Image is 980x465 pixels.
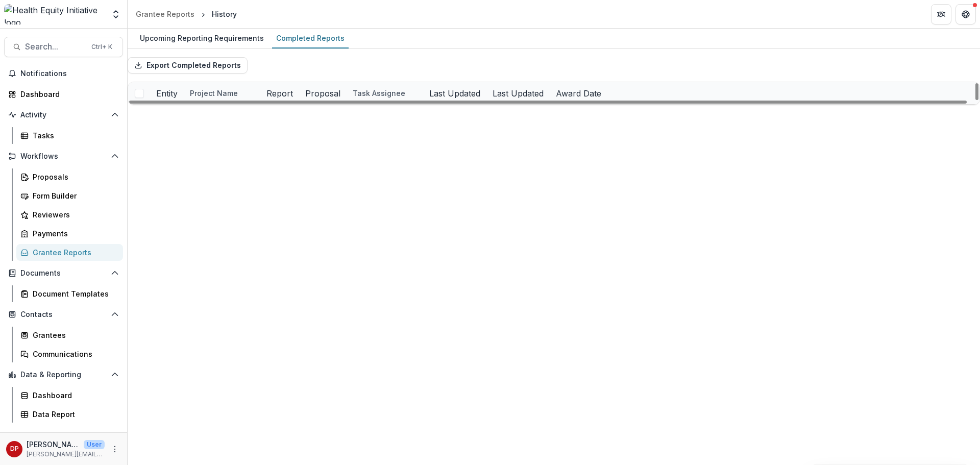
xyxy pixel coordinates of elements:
[33,190,115,201] div: Form Builder
[4,148,123,164] button: Open Workflows
[150,82,184,104] div: Entity
[212,9,237,19] div: History
[33,130,115,141] div: Tasks
[89,41,114,53] div: Ctrl + K
[423,82,486,104] div: Last Updated
[486,87,550,100] div: Last Updated
[299,82,347,104] div: Proposal
[260,82,299,104] div: Report
[136,9,194,19] div: Grantee Reports
[4,366,123,383] button: Open Data & Reporting
[33,288,115,299] div: Document Templates
[931,4,951,25] button: Partners
[132,7,199,21] a: Grantee Reports
[4,306,123,323] button: Open Contacts
[109,4,123,25] button: Open entity switcher
[25,42,85,52] span: Search...
[550,87,607,100] div: Award Date
[550,82,607,104] div: Award Date
[20,69,119,78] span: Notifications
[16,127,123,144] a: Tasks
[109,443,121,455] button: More
[10,446,19,452] div: Dr. Janel Pasley
[4,65,123,82] button: Notifications
[272,31,349,45] div: Completed Reports
[16,168,123,185] a: Proposals
[16,327,123,344] a: Grantees
[299,87,347,100] div: Proposal
[33,172,115,182] div: Proposals
[347,82,423,104] div: Task Assignee
[4,265,123,281] button: Open Documents
[16,225,123,242] a: Payments
[184,82,260,104] div: Project Name
[272,29,349,48] a: Completed Reports
[132,7,241,21] nav: breadcrumb
[16,244,123,261] a: Grantee Reports
[16,285,123,302] a: Document Templates
[33,209,115,220] div: Reviewers
[20,371,107,379] span: Data & Reporting
[128,57,248,74] button: Export Completed Reports
[486,82,550,104] div: Last Updated
[20,89,115,100] div: Dashboard
[27,450,105,459] p: [PERSON_NAME][EMAIL_ADDRESS][PERSON_NAME][DATE][DOMAIN_NAME]
[955,4,976,25] button: Get Help
[260,87,299,100] div: Report
[16,206,123,223] a: Reviewers
[33,330,115,340] div: Grantees
[33,409,115,420] div: Data Report
[150,87,184,100] div: Entity
[136,31,268,45] div: Upcoming Reporting Requirements
[4,4,105,25] img: Health Equity Initiative logo
[423,87,486,100] div: Last Updated
[136,29,268,48] a: Upcoming Reporting Requirements
[20,111,107,119] span: Activity
[20,310,107,319] span: Contacts
[16,187,123,204] a: Form Builder
[4,37,123,57] button: Search...
[27,439,80,450] p: [PERSON_NAME]
[4,107,123,123] button: Open Activity
[33,247,115,258] div: Grantee Reports
[33,390,115,401] div: Dashboard
[84,440,105,449] p: User
[33,228,115,239] div: Payments
[184,88,244,99] div: Project Name
[16,406,123,423] a: Data Report
[16,346,123,362] a: Communications
[20,269,107,278] span: Documents
[4,86,123,103] a: Dashboard
[33,349,115,359] div: Communications
[16,387,123,404] a: Dashboard
[20,152,107,161] span: Workflows
[347,88,411,99] div: Task Assignee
